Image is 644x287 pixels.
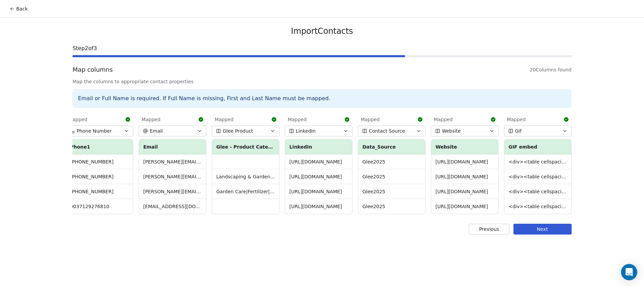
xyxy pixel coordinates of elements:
[285,199,352,214] td: [URL][DOMAIN_NAME]
[369,128,405,134] span: Contact Source
[431,139,498,154] th: Website
[5,3,32,15] button: Back
[285,184,352,199] td: [URL][DOMAIN_NAME]
[212,184,279,199] td: Garden Care|Fertilizer|Pet Products|Pet Health|Landscaping & Garden Decoration|Play Structures|Ou...
[358,199,425,214] td: Glee2025
[504,169,571,184] td: <div><table cellspacing="0"><tr><td><a href="[URL][DOMAIN_NAME]"><img style="max-width:300px; mar...
[141,116,160,123] span: Mapped
[358,184,425,199] td: Glee2025
[504,199,571,214] td: <div><table cellspacing="0"><tr><td><a href="[URL][DOMAIN_NAME]"><img style="max-width:300px; mar...
[442,128,461,134] span: Website
[358,154,425,169] td: Glee2025
[139,184,206,199] td: [PERSON_NAME][EMAIL_ADDRESS][DOMAIN_NAME]
[431,169,498,184] td: [URL][DOMAIN_NAME]
[285,139,352,154] th: LinkedIn
[504,184,571,199] td: <div><table cellspacing="0"><tr><td><a href="[URL][DOMAIN_NAME]"><img style="max-width:300px; mar...
[431,154,498,169] td: [URL][DOMAIN_NAME]
[361,116,379,123] span: Mapped
[72,78,571,85] span: Map the columns to appropriate contact properties
[515,128,522,134] span: Gif
[66,184,133,199] td: [PHONE_NUMBER]
[434,116,453,123] span: Mapped
[149,128,163,134] span: Email
[296,128,316,134] span: LinkedIn
[214,116,233,123] span: Mapped
[285,169,352,184] td: [URL][DOMAIN_NAME]
[68,116,87,123] span: Mapped
[139,169,206,184] td: [PERSON_NAME][EMAIL_ADDRESS][PERSON_NAME][DOMAIN_NAME]
[72,44,571,52] span: Step 2 of 3
[504,139,571,154] th: GIF embed
[139,199,206,214] td: [EMAIL_ADDRESS][DOMAIN_NAME]
[66,154,133,169] td: [PHONE_NUMBER]
[291,26,353,36] span: Import Contacts
[76,128,112,134] span: Phone Number
[431,199,498,214] td: [URL][DOMAIN_NAME]
[431,184,498,199] td: [URL][DOMAIN_NAME]
[358,139,425,154] th: Data_Source
[212,169,279,184] td: Landscaping & Garden Decoration|Water Features|Garden Decoration|Decorative Pots and Planters
[287,116,306,123] span: Mapped
[66,169,133,184] td: [PHONE_NUMBER]
[621,264,637,280] div: Open Intercom Messenger
[530,66,571,73] span: 20 Columns found
[72,65,113,74] span: Map columns
[139,139,206,154] th: Email
[66,139,133,154] th: Phone1
[513,224,572,235] button: Next
[469,224,509,235] button: Previous
[507,116,526,123] span: Mapped
[66,199,133,214] td: 0037129276810
[212,139,279,154] th: Glee - Product Categories 2024
[285,154,352,169] td: [URL][DOMAIN_NAME]
[139,154,206,169] td: [PERSON_NAME][EMAIL_ADDRESS][DOMAIN_NAME]
[223,128,253,134] span: Glee Product
[504,154,571,169] td: <div><table cellspacing="0"><tr><td><a href="[URL][DOMAIN_NAME]"><img style="max-width:300px; mar...
[72,89,571,108] div: Email or Full Name is required. If Full Name is missing, First and Last Name must be mapped.
[358,169,425,184] td: Glee2025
